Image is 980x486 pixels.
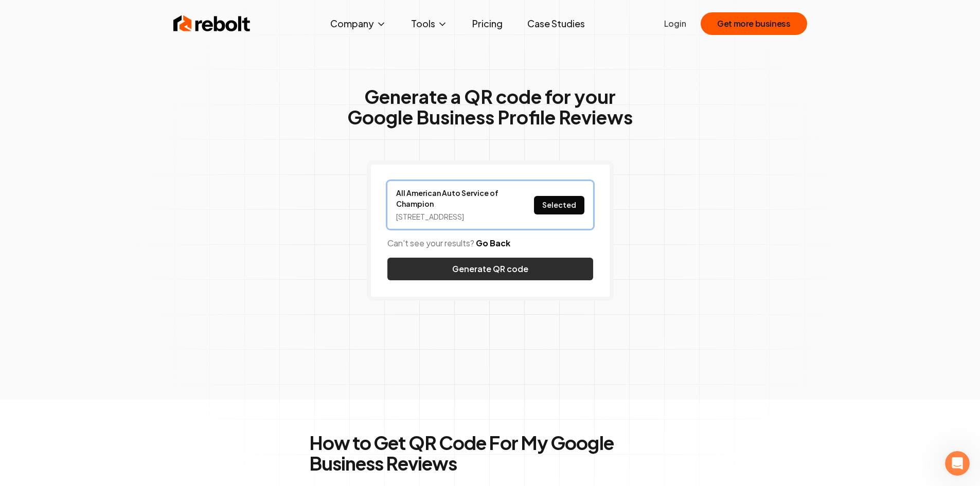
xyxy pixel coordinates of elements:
[701,12,807,35] button: Get more business
[322,13,395,34] button: Company
[403,13,456,34] button: Tools
[945,451,970,476] iframe: Intercom live chat
[476,237,510,249] button: Go Back
[309,433,671,474] h2: How to Get QR Code For My Google Business Reviews
[396,211,509,222] div: [STREET_ADDRESS]
[464,13,511,34] a: Pricing
[387,258,593,280] button: Generate QR code
[664,17,686,30] a: Login
[173,13,251,34] img: Rebolt Logo
[534,196,584,214] button: Selected
[387,237,593,249] p: Can't see your results?
[519,13,593,34] a: Case Studies
[396,188,509,209] a: All American Auto Service of Champion
[347,86,633,128] h1: Generate a QR code for your Google Business Profile Reviews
